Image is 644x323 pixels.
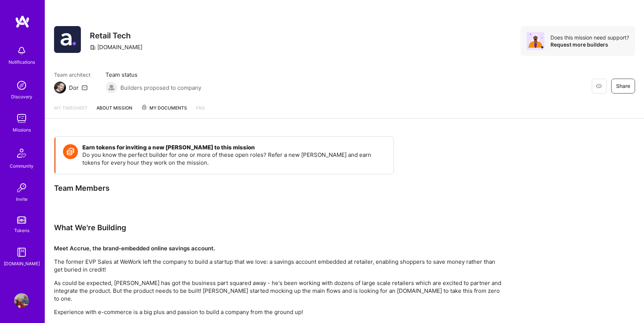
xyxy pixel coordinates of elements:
[141,104,187,112] span: My Documents
[616,82,630,90] span: Share
[14,227,29,234] div: Tokens
[196,104,205,118] a: FAQ
[15,15,30,28] img: logo
[82,144,386,151] h4: Earn tokens for inviting a new [PERSON_NAME] to this mission
[54,258,501,273] p: The former EVP Sales at WeWork left the company to build a startup that we love: a savings accoun...
[527,32,544,50] img: Avatar
[97,104,132,118] a: About Mission
[90,31,146,40] h3: Retail Tech
[14,180,29,195] img: Invite
[550,34,629,41] div: Does this mission need support?
[14,43,29,58] img: bell
[105,71,201,79] span: Team status
[54,71,91,79] span: Team architect
[54,26,81,53] img: Company Logo
[105,82,117,94] img: Builders proposed to company
[4,260,40,267] div: [DOMAIN_NAME]
[54,183,394,193] div: Team Members
[63,144,78,159] img: Token icon
[16,195,28,203] div: Invite
[550,41,629,48] div: Request more builders
[611,79,635,94] button: Share
[54,245,215,252] strong: Meet Accrue, the brand-embedded online savings account.
[14,78,29,93] img: discovery
[141,104,187,118] a: My Documents
[13,126,31,134] div: Missions
[69,84,79,92] div: Dor
[54,104,88,118] a: My timesheet
[54,279,501,303] p: As could be expected, [PERSON_NAME] has got the business part squared away - he's been working wi...
[90,43,142,51] div: [DOMAIN_NAME]
[11,93,32,101] div: Discovery
[120,84,201,92] span: Builders proposed to company
[82,151,386,167] p: Do you know the perfect builder for one or more of these open roles? Refer a new [PERSON_NAME] an...
[90,44,96,50] i: icon CompanyGray
[12,293,31,308] a: User Avatar
[54,223,501,232] div: What We're Building
[17,216,26,224] img: tokens
[54,82,66,94] img: Team Architect
[54,308,501,316] p: Experience with e-commerce is a big plus and passion to build a company from the ground up!
[14,111,29,126] img: teamwork
[14,293,29,308] img: User Avatar
[13,144,31,162] img: Community
[596,83,602,89] i: icon EyeClosed
[9,58,35,66] div: Notifications
[10,162,34,170] div: Community
[14,245,29,260] img: guide book
[82,85,88,91] i: icon Mail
